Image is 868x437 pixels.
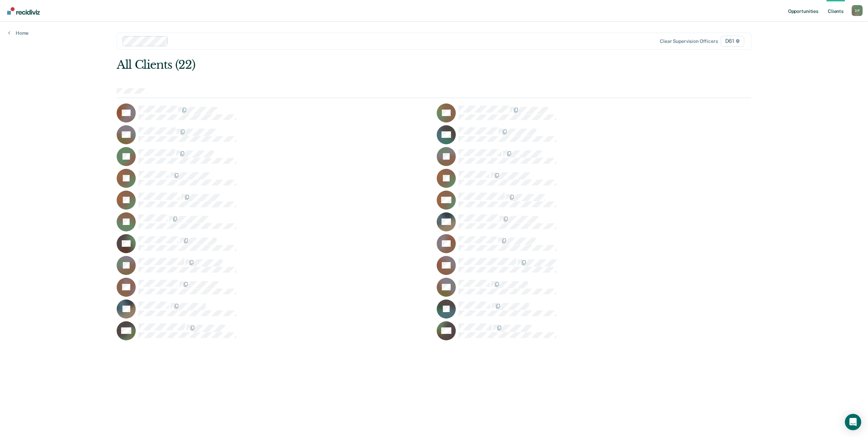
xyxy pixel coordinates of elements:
[7,7,40,15] img: Recidiviz
[660,38,718,44] div: Clear supervision officers
[852,5,863,16] button: Profile dropdown button
[117,58,624,72] div: All Clients (22)
[721,36,744,47] span: D61
[8,30,29,36] a: Home
[852,5,863,16] div: D P
[845,414,861,430] div: Open Intercom Messenger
